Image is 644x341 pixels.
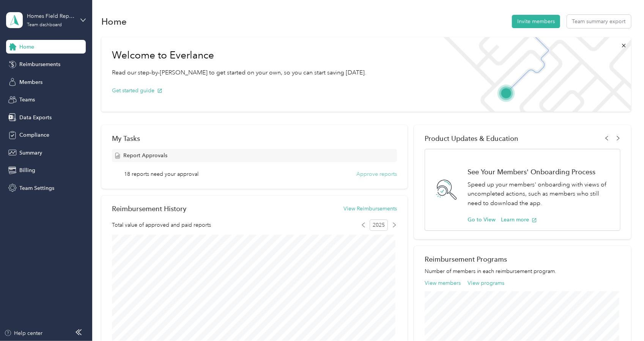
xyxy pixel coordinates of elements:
[19,166,35,174] span: Billing
[112,49,366,62] h1: Welcome to Everlance
[101,17,127,25] h1: Home
[425,279,461,287] button: View members
[468,180,612,208] p: Speed up your members' onboarding with views of uncompleted actions, such as members who still ne...
[567,15,631,28] button: Team summary export
[4,329,43,337] button: Help center
[19,96,35,104] span: Teams
[112,68,366,77] p: Read our step-by-[PERSON_NAME] to get started on your own, so you can start saving [DATE].
[124,170,198,178] span: 18 reports need your approval
[112,205,186,213] h2: Reimbursement History
[112,87,162,95] button: Get started guide
[512,15,560,28] button: Invite members
[123,152,167,159] span: Report Approvals
[27,12,74,20] div: Homes Field Representatives
[425,134,518,142] span: Product Updates & Education
[112,134,397,142] div: My Tasks
[19,60,60,68] span: Reimbursements
[343,205,397,213] button: View Reimbursements
[19,43,34,51] span: Home
[19,78,43,86] span: Members
[425,267,620,275] p: Number of members in each reimbursement program.
[601,298,644,341] iframe: Everlance-gr Chat Button Frame
[468,279,504,287] button: View programs
[425,255,620,263] h2: Reimbursement Programs
[468,216,496,224] button: Go to View
[112,221,211,229] span: Total value of approved and paid reports
[436,37,631,112] img: Welcome to everlance
[27,23,62,27] div: Team dashboard
[19,149,42,157] span: Summary
[19,131,49,139] span: Compliance
[370,219,388,231] span: 2025
[501,216,537,224] button: Learn more
[468,168,612,176] h1: See Your Members' Onboarding Process
[19,184,54,192] span: Team Settings
[19,114,52,122] span: Data Exports
[356,170,397,178] button: Approve reports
